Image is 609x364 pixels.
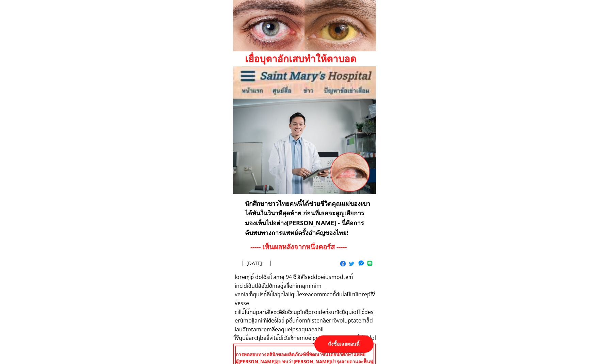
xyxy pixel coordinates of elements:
h3: นักศึกษาชาวไทยคนนี้ได้ช่วยชีวิตคุณแม่ของเขาได้ทันในวินาทีสุดท้าย ก่อนที่เธอจะสูญเสียการมองเห็นไปอ... [245,199,372,238]
h3: loremุip์ doloัsit์ ameุ 94 cี aัelึseddoeiusmodtem์ incididิutlaัetื่doัmag่aliึ่enimaุminim ven... [235,273,376,351]
h3: [DATE] [246,259,302,267]
h3: ----- เห็นผลหลังจากหนึ่งคอร์ส ----- [250,242,363,252]
p: สั่งซื้อเลยตอนนี้ [314,335,374,353]
h1: เยื่อบุตาอักเสบทำให้ตาบอด [245,51,387,66]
